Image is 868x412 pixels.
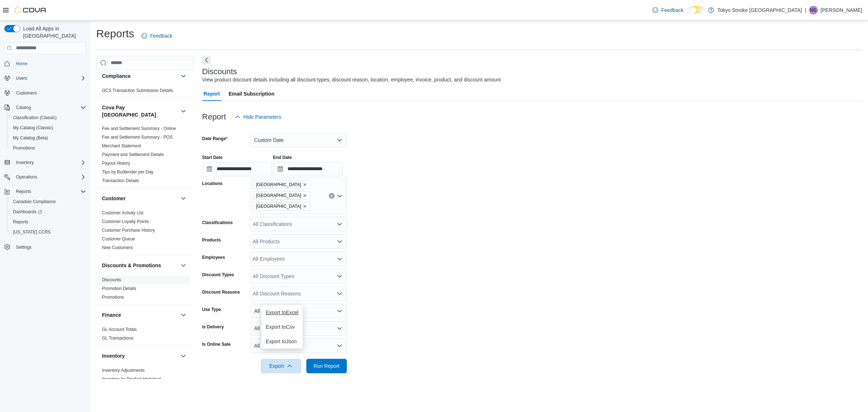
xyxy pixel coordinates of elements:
[10,134,51,142] a: My Catalog (Beta)
[202,220,233,226] label: Classifications
[13,242,86,251] span: Settings
[102,327,137,332] a: GL Account Totals
[102,368,145,373] a: Inventory Adjustments
[202,237,221,243] label: Products
[1,157,89,168] button: Inventory
[1,241,89,252] button: Settings
[179,107,188,115] button: Cova Pay [GEOGRAPHIC_DATA]
[10,123,56,132] a: My Catalog (Classic)
[13,187,86,196] span: Reports
[10,228,54,236] a: [US_STATE] CCRS
[16,174,37,180] span: Operations
[7,227,89,237] button: [US_STATE] CCRS
[102,336,133,341] a: GL Transactions
[102,277,121,283] span: Discounts
[202,324,224,330] label: Is Delivery
[179,311,188,319] button: Finance
[102,294,124,300] span: Promotions
[13,145,35,151] span: Promotions
[265,359,297,373] span: Export
[102,104,178,118] button: Cova Pay [GEOGRAPHIC_DATA]
[102,262,178,269] button: Discounts & Promotions
[202,136,228,142] label: Date Range
[102,152,164,157] a: Payment and Settlement Details
[102,195,178,202] button: Customer
[102,377,161,382] a: Inventory by Product Historical
[102,295,124,300] a: Promotions
[13,243,34,252] a: Settings
[1,58,89,69] button: Home
[16,61,27,67] span: Home
[102,88,173,93] a: OCS Transaction Submission Details
[102,135,173,140] a: Fee and Settlement Summary - POS
[179,72,188,80] button: Compliance
[102,227,155,233] span: Customer Purchase History
[250,321,347,336] button: All
[102,210,144,216] span: Customer Activity List
[102,376,161,382] span: Inventory by Product Historical
[718,6,802,14] p: Tokyo Smoke [GEOGRAPHIC_DATA]
[13,103,86,112] span: Catalog
[102,236,135,241] a: Customer Queue
[13,209,42,215] span: Dashboards
[7,143,89,153] button: Promotions
[202,76,501,84] div: View product discount details including all discount types, discount reason, location, employee, ...
[7,207,89,217] a: Dashboards
[202,162,272,176] input: Press the down key to open a popover containing a calendar.
[261,359,301,373] button: Export
[13,59,86,68] span: Home
[102,228,155,233] a: Customer Purchase History
[256,192,301,199] span: [GEOGRAPHIC_DATA]
[10,218,31,226] a: Reports
[253,181,310,189] span: Manitoba
[102,335,133,341] span: GL Transactions
[256,203,301,210] span: [GEOGRAPHIC_DATA]
[337,221,342,227] button: Open list of options
[661,7,683,14] span: Feedback
[202,307,221,312] label: Use Type
[261,305,303,320] button: Export toExcel
[689,6,705,14] input: Dark Mode
[337,273,342,279] button: Open list of options
[243,113,281,121] span: Hide Parameters
[96,26,134,41] h1: Reports
[10,197,86,206] span: Canadian Compliance
[337,291,342,297] button: Open list of options
[7,123,89,133] button: My Catalog (Classic)
[16,105,31,110] span: Catalog
[102,178,139,183] a: Transaction Details
[1,186,89,197] button: Reports
[16,189,31,194] span: Reports
[202,155,223,160] label: Start Date
[13,125,53,131] span: My Catalog (Classic)
[102,219,149,224] span: Customer Loyalty Points
[102,143,141,149] span: Merchant Statement
[13,229,51,235] span: [US_STATE] CCRS
[102,72,131,80] h3: Compliance
[96,209,193,255] div: Customer
[13,158,37,167] button: Inventory
[102,72,178,80] button: Compliance
[805,6,806,14] p: |
[102,311,178,319] button: Finance
[179,261,188,270] button: Discounts & Promotions
[102,126,176,131] a: Fee and Settlement Summary - Online
[13,115,57,121] span: Classification (Classic)
[266,339,298,344] span: Export to Json
[102,286,136,291] span: Promotion Details
[202,255,225,260] label: Employees
[96,124,193,188] div: Cova Pay [GEOGRAPHIC_DATA]
[306,359,347,373] button: Run Report
[303,182,307,187] button: Remove Manitoba from selection in this group
[102,262,161,269] h3: Discounts & Promotions
[102,210,144,215] a: Customer Activity List
[202,341,231,347] label: Is Online Sale
[266,310,298,315] span: Export to Excel
[179,194,188,203] button: Customer
[261,334,303,349] button: Export toJson
[7,217,89,227] button: Reports
[150,32,172,39] span: Feedback
[7,197,89,207] button: Canadian Compliance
